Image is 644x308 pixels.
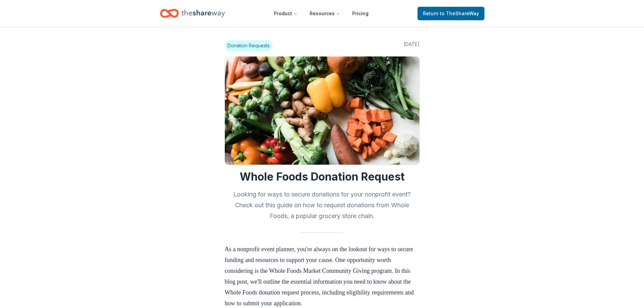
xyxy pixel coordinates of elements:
h2: Looking for ways to secure donations for your nonprofit event? Check out this guide on how to req... [225,189,420,221]
span: Return [423,9,479,18]
a: Pricing [347,7,374,20]
span: to TheShareWay [440,10,479,16]
nav: Main [268,5,374,21]
a: Returnto TheShareWay [418,7,484,20]
button: Resources [304,7,345,20]
h1: Whole Foods Donation Request [225,170,420,184]
a: Home [160,5,225,21]
img: Image for Whole Foods Donation Request [225,56,420,165]
span: Donation Requests [225,40,272,51]
button: Product [268,7,303,20]
span: [DATE] [404,40,420,51]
